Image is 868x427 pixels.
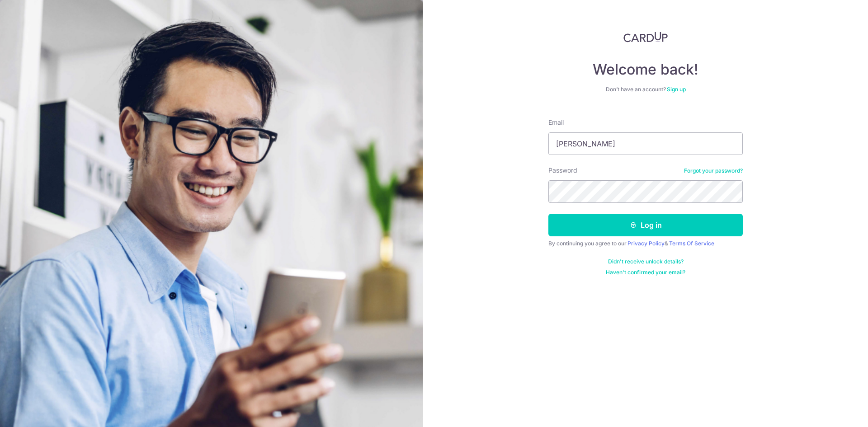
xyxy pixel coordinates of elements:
a: Forgot your password? [684,167,743,174]
a: Haven't confirmed your email? [606,269,685,276]
a: Privacy Policy [627,240,665,247]
input: Enter your Email [548,132,743,155]
label: Email [548,118,564,127]
a: Terms Of Service [669,240,714,247]
label: Password [548,166,577,175]
img: CardUp Logo [623,32,668,42]
button: Log in [548,214,743,236]
a: Sign up [667,86,686,93]
div: By continuing you agree to our & [548,240,743,247]
div: Don’t have an account? [548,86,743,93]
a: Didn't receive unlock details? [608,258,684,265]
h4: Welcome back! [548,61,743,79]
